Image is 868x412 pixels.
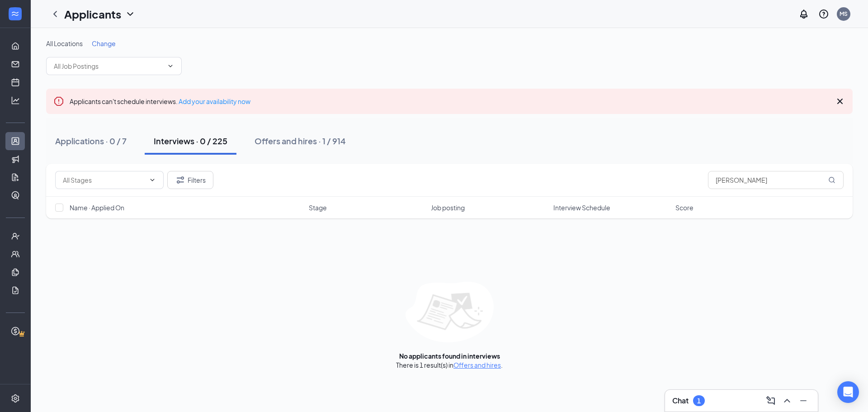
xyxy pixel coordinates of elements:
svg: Filter [175,175,186,185]
svg: Settings [11,394,20,403]
svg: ComposeMessage [765,395,776,406]
svg: WorkstreamLogo [10,9,19,18]
svg: ChevronLeft [50,9,61,19]
div: 1 [697,397,701,405]
input: All Stages [63,175,145,185]
div: Open Intercom Messenger [837,381,859,403]
svg: UserCheck [11,232,20,241]
span: Change [92,39,116,47]
svg: ChevronUp [782,395,793,406]
span: Job posting [431,203,465,212]
span: Score [675,203,693,212]
svg: Error [53,96,64,107]
svg: MagnifyingGlass [828,176,835,184]
div: No applicants found in interviews [399,351,500,360]
button: Minimize [796,393,811,408]
svg: Notifications [798,9,809,19]
svg: ChevronDown [125,9,136,19]
svg: Minimize [798,395,809,406]
h3: Chat [672,396,689,406]
div: There is 1 result(s) in . [396,360,503,369]
img: empty-state [406,282,494,342]
h1: Applicants [64,6,121,22]
span: All Locations [46,39,83,47]
div: Offers and hires · 1 / 914 [255,135,346,147]
svg: QuestionInfo [818,9,829,19]
div: Applications · 0 / 7 [55,135,127,147]
svg: Cross [835,96,845,107]
div: MS [840,10,848,18]
div: Interviews · 0 / 225 [154,135,227,147]
button: ChevronUp [780,393,794,408]
a: Offers and hires [453,361,501,369]
input: All Job Postings [54,61,163,71]
svg: ChevronDown [149,176,156,184]
span: Stage [309,203,327,212]
button: ComposeMessage [764,393,778,408]
button: Filter Filters [167,171,213,189]
span: Interview Schedule [553,203,610,212]
svg: ChevronDown [167,62,174,70]
svg: Analysis [11,96,20,105]
a: Add your availability now [179,97,250,105]
span: Applicants can't schedule interviews. [70,97,250,105]
input: Search in interviews [708,171,844,189]
span: Name · Applied On [70,203,124,212]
